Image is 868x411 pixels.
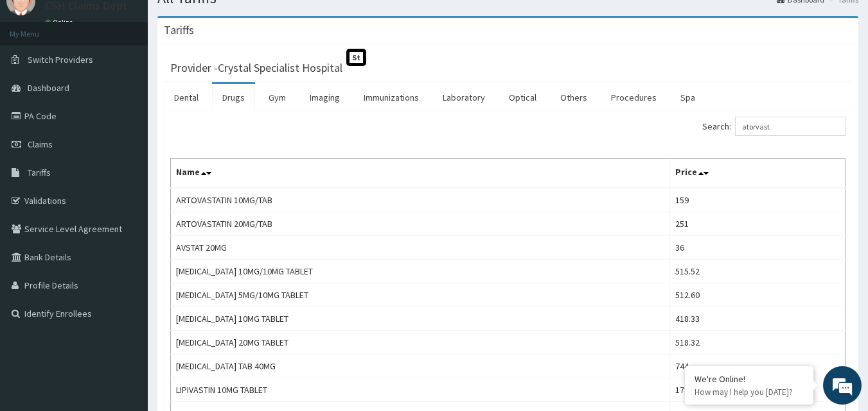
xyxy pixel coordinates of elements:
[669,236,845,260] td: 36
[702,117,846,136] label: Search:
[669,355,845,378] td: 744
[258,84,296,111] a: Gym
[550,84,598,111] a: Others
[346,49,366,66] span: St
[67,72,216,88] div: Chat with us now
[28,167,51,178] span: Tariffs
[28,82,69,94] span: Dashboard
[24,64,52,96] img: d_794563401_company_1708531726252_794563401
[45,18,76,27] a: Online
[164,84,209,111] a: Dental
[164,24,194,36] h3: Tariffs
[75,124,177,253] span: We're online!
[735,117,846,136] input: Search:
[670,84,705,111] a: Spa
[211,6,242,37] div: Minimize live chat window
[171,378,670,402] td: LIPIVASTIN 10MG TABLET
[6,274,245,319] textarea: Type your message and hit 'Enter'
[432,84,495,111] a: Laboratory
[171,355,670,378] td: [MEDICAL_DATA] TAB 40MG
[669,212,845,236] td: 251
[171,236,670,260] td: AVSTAT 20MG
[669,159,845,189] th: Price
[28,54,93,65] span: Switch Providers
[170,62,342,74] h3: Provider - Crystal Specialist Hospital
[171,260,670,283] td: [MEDICAL_DATA] 10MG/10MG TABLET
[499,84,547,111] a: Optical
[669,307,845,331] td: 418.33
[353,84,429,111] a: Immunizations
[171,212,670,236] td: ARTOVASTATIN 20MG/TAB
[171,331,670,355] td: [MEDICAL_DATA] 20MG TABLET
[171,188,670,212] td: ARTOVASTATIN 10MG/TAB
[669,188,845,212] td: 159
[669,283,845,307] td: 512.60
[669,378,845,402] td: 179
[171,283,670,307] td: [MEDICAL_DATA] 5MG/10MG TABLET
[669,331,845,355] td: 518.32
[171,159,670,189] th: Name
[669,260,845,283] td: 515.52
[601,84,667,111] a: Procedures
[28,138,53,150] span: Claims
[695,373,804,385] div: We're Online!
[171,307,670,331] td: [MEDICAL_DATA] 10MG TABLET
[299,84,350,111] a: Imaging
[695,387,804,398] p: How may I help you today?
[212,84,255,111] a: Drugs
